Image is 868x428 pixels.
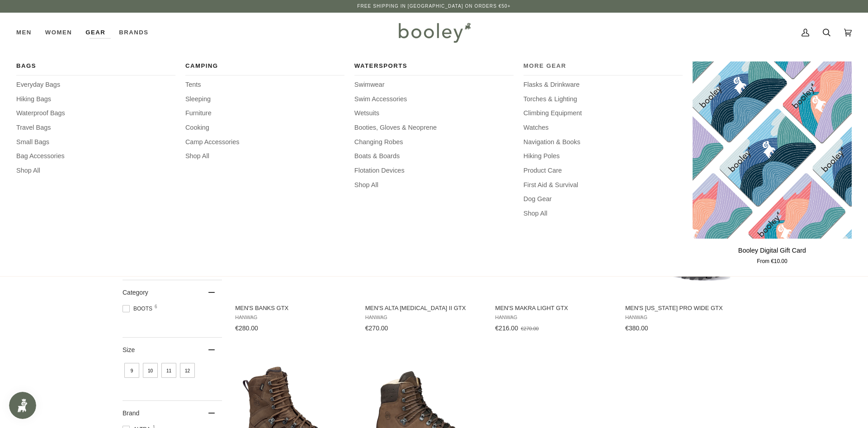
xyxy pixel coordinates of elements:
span: Hanwag [625,315,742,320]
span: Women [45,28,72,37]
a: Women [38,13,79,52]
span: Hanwag [365,315,482,320]
span: Hiking Bags [16,94,175,104]
span: Category [123,289,148,296]
span: Men's Alta [MEDICAL_DATA] II GTX [365,304,482,312]
a: Boats & Boards [354,151,514,161]
a: Booley Digital Gift Card [693,61,852,238]
a: Booley Digital Gift Card [693,242,852,266]
a: Wetsuits [354,108,514,118]
a: Watersports [354,61,514,75]
a: Camp Accessories [185,137,344,147]
a: More Gear [524,61,683,75]
span: Gear [85,28,105,37]
span: Hanwag [235,315,352,320]
span: €280.00 [235,325,258,332]
a: Flotation Devices [354,166,514,176]
span: €270.00 [521,326,539,331]
a: Furniture [185,108,344,118]
span: Boots [123,305,155,313]
span: Watersports [354,61,514,71]
p: Free Shipping in [GEOGRAPHIC_DATA] on Orders €50+ [357,3,510,10]
a: Shop All [354,180,514,190]
span: €380.00 [625,325,648,332]
span: Brand [123,409,139,417]
a: Tents [185,80,344,90]
span: Men's [US_STATE] Pro Wide GTX [625,304,742,312]
span: Everyday Bags [16,80,175,90]
a: Dog Gear [524,194,683,204]
img: Booley [395,19,474,46]
a: Swimwear [354,80,514,90]
a: Camping [185,61,344,75]
span: €270.00 [365,325,388,332]
a: Climbing Equipment [524,108,683,118]
a: Gear [79,13,112,52]
span: Men's Banks GTX [235,304,352,312]
span: Men's Makra Light GTX [495,304,612,312]
a: Flasks & Drinkware [524,80,683,90]
a: Swim Accessories [354,94,514,104]
div: Gear Bags Everyday Bags Hiking Bags Waterproof Bags Travel Bags Small Bags Bag Accessories Shop A... [79,13,112,52]
a: Hiking Poles [524,151,683,161]
a: Men [16,13,38,52]
a: Booties, Gloves & Neoprene [354,123,514,133]
a: Small Bags [16,137,175,147]
span: From €10.00 [757,258,787,266]
a: First Aid & Survival [524,180,683,190]
iframe: Button to open loyalty program pop-up [9,392,36,419]
span: Brands [119,28,148,37]
a: Shop All [524,209,683,219]
span: Bags [16,61,175,71]
a: Shop All [185,151,344,161]
a: Cooking [185,123,344,133]
span: Size: 11 [161,363,176,378]
a: Navigation & Books [524,137,683,147]
a: Torches & Lighting [524,94,683,104]
a: Waterproof Bags [16,108,175,118]
a: Product Care [524,166,683,176]
span: Size: 10 [143,363,158,378]
span: €216.00 [495,325,518,332]
a: Sleeping [185,94,344,104]
a: Bag Accessories [16,151,175,161]
a: Watches [524,123,683,133]
product-grid-item: Booley Digital Gift Card [693,61,852,266]
span: Camping [185,61,344,71]
span: Size [123,346,135,353]
a: Bags [16,61,175,75]
span: Men [16,28,32,37]
a: Brands [112,13,155,52]
a: Changing Robes [354,137,514,147]
span: Travel Bags [16,123,175,133]
a: Shop All [16,166,175,176]
product-grid-item-variant: €10.00 [693,61,852,238]
span: Hanwag [495,315,612,320]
